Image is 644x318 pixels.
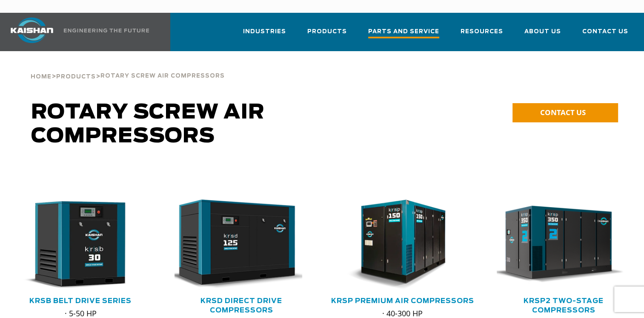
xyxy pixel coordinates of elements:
a: KRSB Belt Drive Series [29,298,132,304]
span: Home [31,74,52,80]
div: > > [31,51,225,84]
a: KRSP Premium Air Compressors [331,298,474,304]
img: krsd125 [168,199,302,290]
span: Industries [243,27,286,37]
a: Contact Us [582,20,628,49]
span: Parts and Service [368,27,439,38]
div: krsp150 [336,199,469,290]
span: Resources [461,27,503,37]
img: krsp350 [490,199,624,290]
img: Engineering the future [64,29,149,32]
span: CONTACT US [540,107,585,117]
a: Parts and Service [368,20,439,51]
div: krsb30 [14,199,147,290]
span: Contact Us [582,27,628,37]
a: KRSP2 Two-Stage Compressors [524,298,604,314]
a: KRSD Direct Drive Compressors [200,298,282,314]
a: About Us [524,20,561,49]
a: Industries [243,20,286,49]
span: Products [307,27,347,37]
div: krsp350 [497,199,630,290]
a: Home [31,72,52,80]
a: CONTACT US [512,103,618,122]
span: About Us [524,27,561,37]
a: Products [56,72,96,80]
span: Rotary Screw Air Compressors [100,73,225,79]
a: Products [307,20,347,49]
a: Resources [461,20,503,49]
span: Rotary Screw Air Compressors [31,102,265,147]
img: krsp150 [329,199,464,290]
span: Products [56,74,96,80]
img: krsb30 [7,199,141,290]
div: krsd125 [175,199,308,290]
